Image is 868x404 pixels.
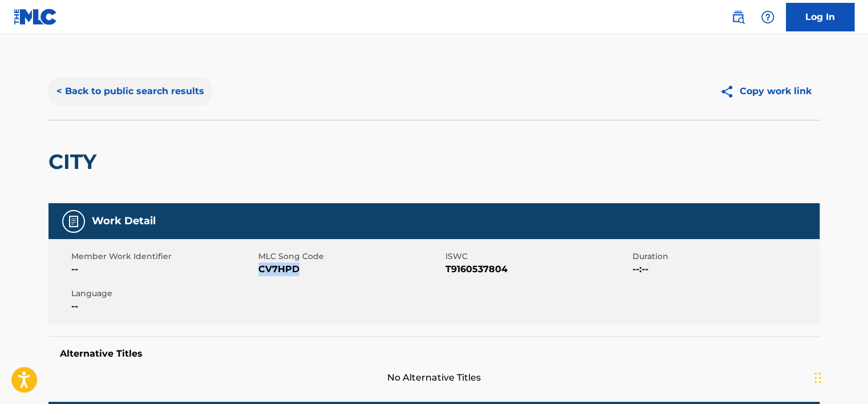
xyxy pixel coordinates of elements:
button: < Back to public search results [48,77,212,106]
div: টেনে আনুন [814,361,821,395]
span: MLC Song Code [258,251,443,262]
span: T9160537804 [445,262,630,276]
img: search [731,10,745,24]
div: Help [756,6,779,29]
div: চ্যাট উইজেট [811,349,868,404]
span: Language [71,288,255,300]
h5: Alternative Titles [60,348,808,359]
button: Copy work link [712,77,820,106]
span: ISWC [445,251,630,262]
h5: Work Detail [92,215,156,228]
span: Duration [632,251,817,262]
img: help [761,10,774,24]
iframe: Chat Widget [811,349,868,404]
a: Log In [786,3,854,31]
span: CV7HPD [258,262,443,276]
img: Work Detail [67,215,80,228]
span: -- [71,262,255,276]
span: -- [71,300,255,313]
a: Public Search [727,6,749,29]
h2: CITY [48,149,102,175]
img: Copy work link [720,84,740,99]
img: MLC Logo [14,9,58,25]
span: Member Work Identifier [71,251,255,262]
span: No Alternative Titles [48,371,820,385]
span: --:-- [632,262,817,276]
